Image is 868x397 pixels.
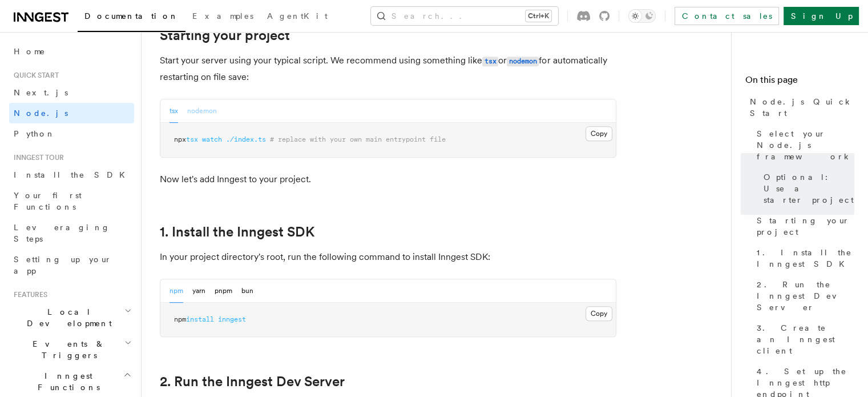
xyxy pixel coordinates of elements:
a: Setting up your app [9,249,134,281]
span: Select your Node.js framework [757,128,854,162]
a: Install the SDK [9,165,134,185]
span: Events & Triggers [9,338,124,361]
kbd: Ctrl+K [526,10,551,22]
span: Install the SDK [14,170,132,179]
span: Your first Functions [14,191,82,211]
a: Sign Up [784,7,859,25]
p: Now let's add Inngest to your project. [160,171,616,187]
span: Features [9,290,47,299]
a: Home [9,41,134,62]
button: Search...Ctrl+K [371,7,558,25]
span: npx [174,135,186,143]
a: Leveraging Steps [9,217,134,249]
a: tsx [482,55,498,66]
span: Python [14,129,55,138]
span: watch [202,135,222,143]
a: Node.js [9,103,134,123]
span: install [186,315,214,323]
a: 2. Run the Inngest Dev Server [160,374,345,390]
code: nodemon [507,57,539,66]
span: Quick start [9,71,59,80]
p: Start your server using your typical script. We recommend using something like or for automatical... [160,53,616,85]
span: 3. Create an Inngest client [757,322,854,356]
a: Starting your project [752,210,854,242]
a: Python [9,123,134,144]
span: Starting your project [757,215,854,238]
button: yarn [192,279,205,303]
button: Local Development [9,302,134,334]
span: Examples [192,11,253,21]
span: Inngest tour [9,153,64,162]
span: Next.js [14,88,68,97]
button: bun [241,279,253,303]
span: ./index.ts [226,135,266,143]
span: Leveraging Steps [14,223,110,243]
span: AgentKit [267,11,328,21]
a: AgentKit [260,3,334,31]
a: Documentation [78,3,185,32]
button: Copy [586,126,612,141]
span: Node.js Quick Start [750,96,854,119]
a: Next.js [9,82,134,103]
a: nodemon [507,55,539,66]
button: tsx [169,99,178,123]
button: nodemon [187,99,217,123]
span: Optional: Use a starter project [764,171,854,206]
a: Optional: Use a starter project [759,167,854,210]
button: Copy [586,306,612,321]
button: Events & Triggers [9,334,134,366]
a: 1. Install the Inngest SDK [752,242,854,274]
a: 3. Create an Inngest client [752,318,854,361]
button: pnpm [215,279,232,303]
a: Node.js Quick Start [745,91,854,123]
button: Toggle dark mode [628,9,656,23]
p: In your project directory's root, run the following command to install Inngest SDK: [160,249,616,265]
code: tsx [482,57,498,66]
h4: On this page [745,73,854,91]
span: 1. Install the Inngest SDK [757,247,854,270]
span: inngest [218,315,246,323]
button: npm [169,279,183,303]
a: Your first Functions [9,185,134,217]
a: Examples [185,3,260,31]
a: Select your Node.js framework [752,123,854,167]
span: tsx [186,135,198,143]
span: npm [174,315,186,323]
a: 1. Install the Inngest SDK [160,224,314,240]
a: 2. Run the Inngest Dev Server [752,274,854,318]
a: Starting your project [160,27,290,43]
span: 2. Run the Inngest Dev Server [757,279,854,313]
a: Contact sales [675,7,779,25]
span: Documentation [84,11,179,21]
span: # replace with your own main entrypoint file [270,135,446,143]
span: Home [14,46,46,57]
span: Inngest Functions [9,370,123,393]
span: Node.js [14,109,68,118]
span: Local Development [9,306,124,329]
span: Setting up your app [14,255,112,275]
